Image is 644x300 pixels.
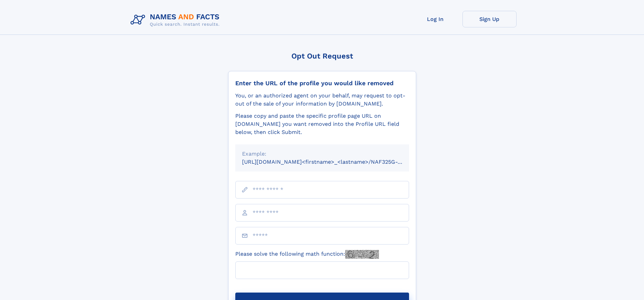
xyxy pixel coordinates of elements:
[228,52,416,60] div: Opt Out Request
[235,79,409,87] div: Enter the URL of the profile you would like removed
[128,11,225,29] img: Logo Names and Facts
[242,159,422,165] small: [URL][DOMAIN_NAME]<firstname>_<lastname>/NAF325G-xxxxxxxx
[235,92,409,108] div: You, or an authorized agent on your behalf, may request to opt-out of the sale of your informatio...
[235,250,379,259] label: Please solve the following math function:
[235,112,409,136] div: Please copy and paste the specific profile page URL on [DOMAIN_NAME] you want removed into the Pr...
[462,11,517,27] a: Sign Up
[408,11,462,27] a: Log In
[242,150,402,158] div: Example:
